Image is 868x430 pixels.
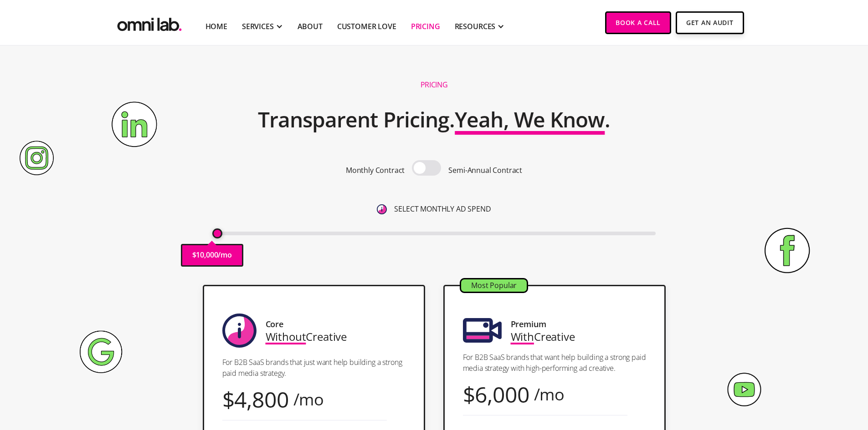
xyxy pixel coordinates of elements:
div: $ [222,393,235,405]
a: Customer Love [337,21,396,32]
p: Monthly Contract [346,164,405,177]
div: Creative [266,330,347,343]
p: For B2B SaaS brands that want help building a strong paid media strategy with high-performing ad ... [463,352,646,374]
div: Creative [511,330,575,343]
p: For B2B SaaS brands that just want help building a strong paid media strategy. [222,357,406,379]
p: /mo [218,249,232,261]
a: Get An Audit [676,11,744,34]
a: Book a Call [605,11,671,34]
div: SERVICES [242,21,274,32]
div: $ [463,388,475,400]
img: Omni Lab: B2B SaaS Demand Generation Agency [115,11,184,34]
p: 10,000 [196,249,218,261]
a: Pricing [411,21,440,32]
div: RESOURCES [455,21,496,32]
div: /mo [293,393,324,405]
span: Yeah, We Know [455,105,605,133]
div: Core [266,318,283,330]
p: Semi-Annual Contract [448,164,522,177]
a: About [298,21,323,32]
div: 4,800 [234,393,288,405]
div: 6,000 [475,388,529,400]
h2: Transparent Pricing. . [258,101,611,138]
p: SELECT MONTHLY AD SPEND [394,203,491,215]
h1: Pricing [421,80,448,90]
img: 6410812402e99d19b372aa32_omni-nav-info.svg [377,204,387,214]
iframe: Chat Widget [704,324,868,430]
div: Most Popular [461,279,527,292]
a: Home [205,21,227,32]
span: With [511,329,534,344]
a: home [115,11,184,34]
div: Premium [511,318,546,330]
p: $ [192,249,196,261]
div: /mo [534,388,565,400]
span: Without [266,329,306,344]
